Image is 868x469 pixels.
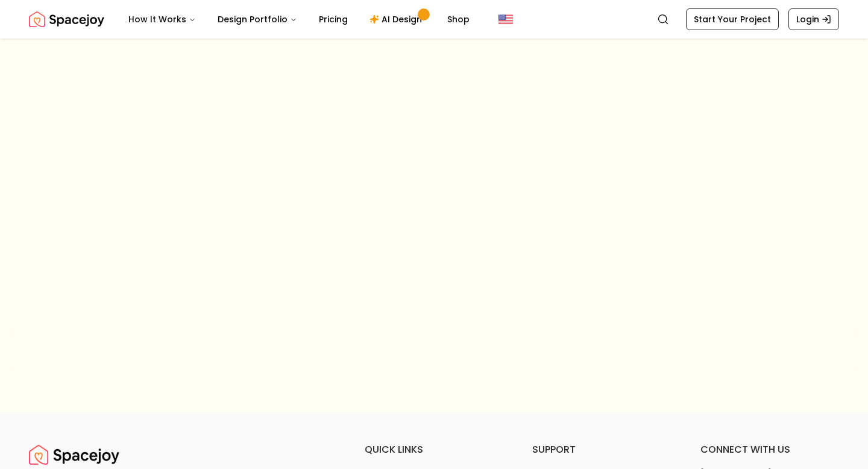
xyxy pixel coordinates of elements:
[309,7,357,31] a: Pricing
[208,7,307,31] button: Design Portfolio
[365,442,503,457] h6: quick links
[119,7,206,31] button: How It Works
[532,442,671,457] h6: support
[360,7,435,31] a: AI Design
[29,442,119,467] img: Spacejoy Logo
[119,7,479,31] nav: Main
[498,12,513,27] img: United States
[29,7,104,31] img: Spacejoy Logo
[29,442,119,467] a: Spacejoy
[686,8,779,30] a: Start Your Project
[788,8,839,30] a: Login
[29,7,104,31] a: Spacejoy
[700,442,839,457] h6: connect with us
[438,7,479,31] a: Shop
